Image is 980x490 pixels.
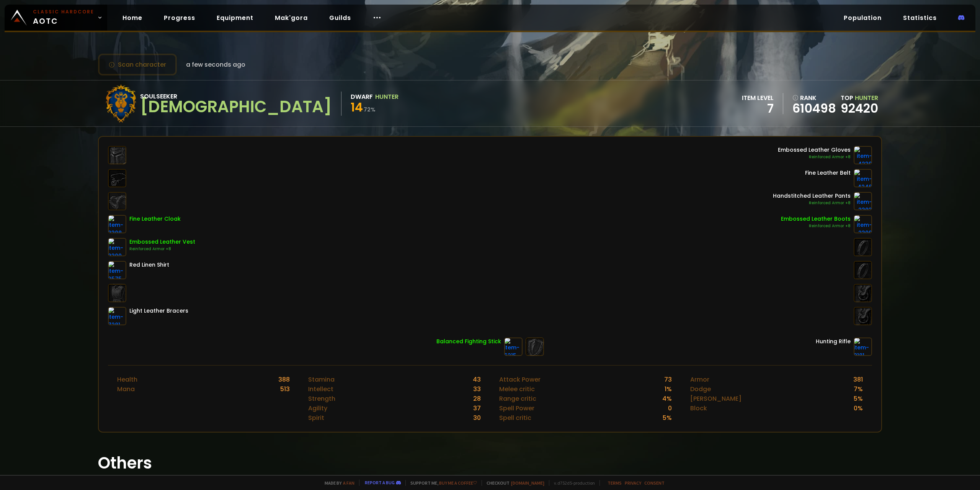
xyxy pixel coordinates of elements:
[668,403,672,413] div: 0
[473,384,481,394] div: 33
[33,8,94,15] small: Classic Hardcore
[365,480,395,485] a: Report a bug
[781,223,851,229] div: Reinforced Armor +8
[663,413,672,423] div: 5 %
[511,480,544,486] a: [DOMAIN_NAME]
[108,238,126,256] img: item-2300
[308,394,335,403] div: Strength
[473,375,481,384] div: 43
[211,10,260,26] a: Equipment
[364,106,376,113] small: 72 %
[742,93,774,103] div: item level
[781,215,851,223] div: Embossed Leather Boots
[129,261,169,269] div: Red Linen Shirt
[308,403,327,413] div: Agility
[473,413,481,423] div: 30
[308,375,335,384] div: Stamina
[690,403,707,413] div: Block
[117,375,137,384] div: Health
[773,192,851,200] div: Handstitched Leather Pants
[778,146,851,154] div: Embossed Leather Gloves
[351,92,373,102] div: Dwarf
[308,413,324,423] div: Spirit
[778,154,851,160] div: Reinforced Armor +8
[665,384,672,394] div: 1 %
[108,215,126,233] img: item-2308
[140,101,332,113] div: [DEMOGRAPHIC_DATA]
[98,54,177,75] button: Scan character
[838,10,888,26] a: Population
[129,238,195,246] div: Embossed Leather Vest
[140,92,332,101] div: Soulseeker
[805,169,851,177] div: Fine Leather Belt
[186,60,245,69] span: a few seconds ago
[608,480,622,486] a: Terms
[308,384,333,394] div: Intellect
[854,394,863,403] div: 5 %
[473,394,481,403] div: 28
[129,246,195,252] div: Reinforced Armor +8
[816,338,851,346] div: Hunting Rifle
[116,10,149,26] a: Home
[855,93,878,102] span: Hunter
[854,192,872,210] img: item-2303
[108,307,126,325] img: item-7281
[117,384,135,394] div: Mana
[482,480,544,486] span: Checkout
[320,480,354,486] span: Made by
[269,10,314,26] a: Mak'gora
[33,8,94,27] span: AOTC
[854,384,863,394] div: 7 %
[504,338,523,356] img: item-6215
[690,394,742,403] div: [PERSON_NAME]
[405,480,477,486] span: Support me,
[280,384,290,394] div: 513
[129,215,181,223] div: Fine Leather Cloak
[499,403,534,413] div: Spell Power
[473,403,481,413] div: 37
[323,10,357,26] a: Guilds
[690,384,711,394] div: Dodge
[439,480,477,486] a: Buy me a coffee
[792,103,836,114] a: 610498
[98,451,882,475] h1: Others
[792,93,836,103] div: rank
[278,375,290,384] div: 388
[499,413,531,423] div: Spell critic
[690,375,709,384] div: Armor
[854,338,872,356] img: item-8181
[854,146,872,164] img: item-4239
[853,375,863,384] div: 381
[773,200,851,206] div: Reinforced Armor +8
[854,215,872,233] img: item-2309
[664,375,672,384] div: 73
[436,338,501,346] div: Balanced Fighting Stick
[625,480,641,486] a: Privacy
[499,384,535,394] div: Melee critic
[158,10,201,26] a: Progress
[499,375,541,384] div: Attack Power
[644,480,665,486] a: Consent
[854,169,872,187] img: item-4246
[841,93,878,103] div: Top
[549,480,595,486] span: v. d752d5 - production
[343,480,354,486] a: a fan
[499,394,536,403] div: Range critic
[854,403,863,413] div: 0 %
[351,98,363,116] span: 14
[5,5,107,31] a: Classic HardcoreAOTC
[108,261,126,279] img: item-2575
[129,307,188,315] div: Light Leather Bracers
[742,103,774,114] div: 7
[662,394,672,403] div: 4 %
[841,100,878,117] a: 92420
[375,92,399,102] div: Hunter
[897,10,943,26] a: Statistics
